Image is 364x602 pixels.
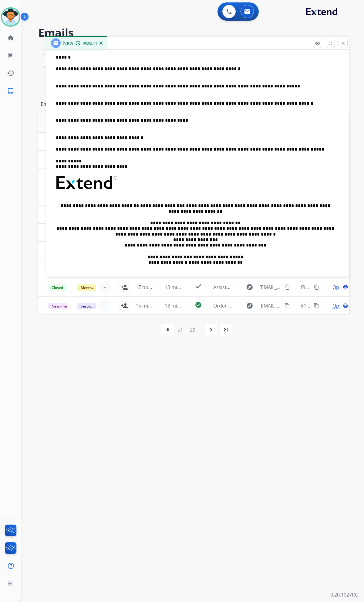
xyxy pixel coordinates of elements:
[38,100,70,108] p: Emails (198)
[343,303,348,308] mat-icon: language
[285,303,290,308] mat-icon: content_copy
[340,41,346,46] mat-icon: close
[328,41,333,46] mat-icon: fullscreen
[222,326,229,333] mat-icon: last_page
[330,591,358,598] p: 0.20.1027RC
[48,303,76,309] span: New - Initial
[246,302,253,309] mat-icon: explore
[314,284,319,290] mat-icon: content_copy
[165,302,200,309] span: 13 minutes ago
[103,284,106,291] span: +
[285,284,290,290] mat-icon: content_copy
[7,52,14,59] mat-icon: list_alt
[259,284,281,291] span: [EMAIL_ADDRESS][DOMAIN_NAME]
[136,284,166,291] span: 17 hours ago
[195,301,202,308] mat-icon: check_circle
[332,302,345,309] span: Open
[246,284,253,291] mat-icon: explore
[314,303,319,308] mat-icon: content_copy
[99,300,111,312] button: +
[83,41,97,46] span: 00:03:11
[121,284,128,291] mat-icon: person_add
[77,303,112,309] span: Service Support
[315,41,320,46] mat-icon: remove_red_eye
[343,284,348,290] mat-icon: language
[185,324,200,336] div: 20
[195,283,202,290] mat-icon: check
[2,9,19,26] img: avatar
[207,326,215,333] mat-icon: navigate_next
[63,40,73,46] span: New
[213,302,319,309] span: Order ab926be6-db13-4ff8-8768-cadcdeeef745
[121,302,128,309] mat-icon: person_add
[7,34,14,42] mat-icon: home
[259,302,281,309] span: [EMAIL_ADDRESS][DOMAIN_NAME]
[136,302,171,309] span: 15 minutes ago
[7,87,14,94] mat-icon: inbox
[99,281,111,293] button: +
[332,284,345,291] span: Open
[38,27,349,39] h2: Emails
[77,284,112,291] span: Merchant Team
[103,302,106,309] span: +
[7,70,14,77] mat-icon: history
[48,284,82,291] span: Closed – Solved
[177,326,182,333] div: of
[165,284,200,291] span: 13 minutes ago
